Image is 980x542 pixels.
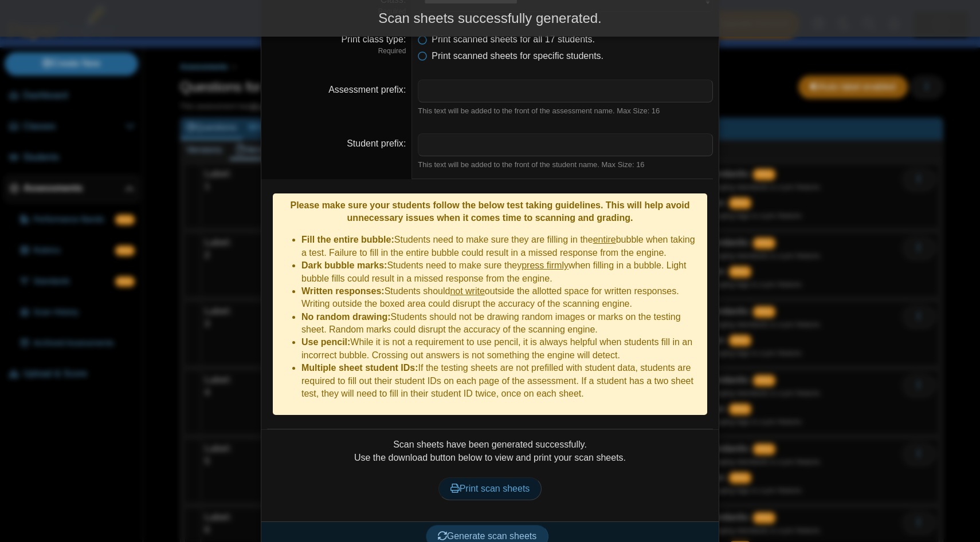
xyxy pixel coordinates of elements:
[301,286,385,296] b: Written responses:
[301,259,701,285] li: Students need to make sure they when filling in a bubble. Light bubble fills could result in a mi...
[438,531,537,541] span: Generate scan sheets
[301,337,350,347] b: Use pencil:
[301,260,387,270] b: Dark bubble marks:
[301,234,701,259] li: Students need to make sure they are filling in the bubble when taking a test. Failure to fill in ...
[418,106,713,116] div: This text will be added to the front of the assessment name. Max Size: 16
[9,9,971,28] div: Scan sheets successfully generated.
[450,484,530,493] span: Print scan sheets
[267,46,406,56] dfn: Required
[328,85,406,94] label: Assessment prefix
[301,235,394,244] b: Fill the entire bubble:
[301,312,391,322] b: No random drawing:
[418,160,713,170] div: This text will be added to the front of the student name. Max Size: 16
[432,51,603,61] span: Print scanned sheets for specific students.
[450,286,484,296] u: not write
[347,139,406,148] label: Student prefix
[301,336,701,362] li: While it is not a requirement to use pencil, it is always helpful when students fill in an incorr...
[432,34,595,44] span: Print scanned sheets for all 17 students.
[301,285,701,311] li: Students should outside the allotted space for written responses. Writing outside the boxed area ...
[267,438,713,513] div: Scan sheets have been generated successfully. Use the download button below to view and print you...
[301,363,418,373] b: Multiple sheet student IDs:
[438,477,542,500] a: Print scan sheets
[522,260,569,270] u: press firmly
[301,362,701,400] li: If the testing sheets are not prefilled with student data, students are required to fill out thei...
[301,311,701,337] li: Students should not be drawing random images or marks on the testing sheet. Random marks could di...
[290,200,689,223] b: Please make sure your students follow the below test taking guidelines. This will help avoid unne...
[593,235,616,244] u: entire
[341,34,406,44] label: Print class type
